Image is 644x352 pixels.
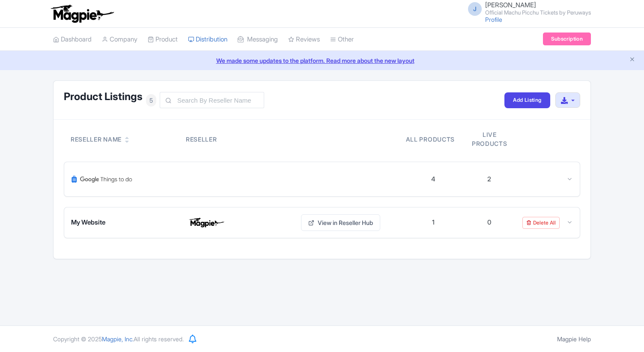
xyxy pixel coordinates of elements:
a: J [PERSON_NAME] Official Machu Picchu Tickets by Peruways [463,2,591,15]
div: Copyright © 2025 All rights reserved. [48,334,189,343]
small: Official Machu Picchu Tickets by Peruways [485,10,591,15]
a: View in Reseller Hub [301,214,380,231]
div: 2 [487,175,491,184]
a: Other [330,28,354,51]
a: Subscription [543,33,591,45]
button: Close announcement [629,55,635,65]
a: Magpie Help [557,335,591,343]
a: Distribution [188,28,227,51]
a: We made some updates to the platform. Read more about the new layout [5,56,639,65]
a: Product [148,28,178,51]
span: 5 [146,94,156,106]
a: Reviews [288,28,320,51]
span: J [468,2,482,16]
div: All products [406,135,455,144]
a: Add Listing [504,92,550,108]
h1: Product Listings [64,91,143,102]
img: Google Things To Do [71,169,133,189]
a: Dashboard [53,28,92,51]
span: My Website [71,218,105,228]
span: [PERSON_NAME] [485,1,536,9]
div: Reseller Name [71,135,122,144]
div: 4 [431,175,435,184]
a: Messaging [238,28,278,51]
img: logo-ab69f6fb50320c5b225c76a69d11143b.png [49,4,115,23]
div: Live products [465,130,514,148]
div: 0 [487,218,491,228]
img: My Website [186,216,227,230]
a: Company [102,28,137,51]
a: Profile [485,16,502,23]
a: Delete All [522,217,560,229]
div: Reseller [186,135,291,144]
span: Magpie, Inc. [102,335,134,343]
input: Search By Reseller Name [160,92,264,108]
div: 1 [432,218,435,228]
